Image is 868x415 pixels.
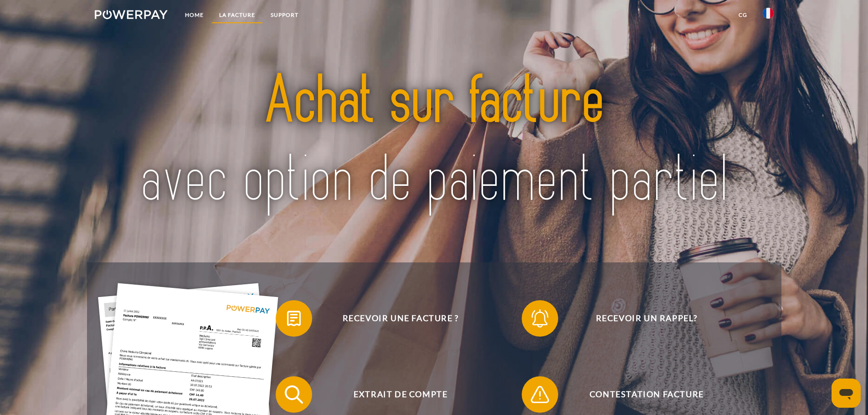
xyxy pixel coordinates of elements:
[535,300,758,337] span: Recevoir un rappel?
[522,300,759,337] button: Recevoir un rappel?
[731,7,755,23] a: CG
[282,307,305,330] img: qb_bill.svg
[263,7,306,23] a: Support
[282,383,305,406] img: qb_search.svg
[535,376,758,413] span: Contestation Facture
[832,379,861,408] iframe: Bouton de lancement de la fenêtre de messagerie
[177,7,211,23] a: Home
[128,41,740,241] img: title-powerpay_fr.svg
[289,300,512,337] span: Recevoir une facture ?
[529,307,551,330] img: qb_bell.svg
[211,7,263,23] a: LA FACTURE
[276,300,513,337] button: Recevoir une facture ?
[763,8,774,19] img: fr
[276,376,513,413] button: Extrait de compte
[95,10,168,19] img: logo-powerpay-white.svg
[522,376,759,413] button: Contestation Facture
[529,383,551,406] img: qb_warning.svg
[289,376,512,413] span: Extrait de compte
